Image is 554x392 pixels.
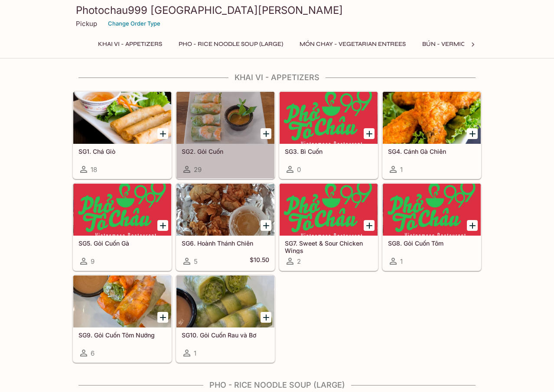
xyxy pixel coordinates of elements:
a: SG8. Gỏi Cuốn Tôm1 [382,183,481,271]
button: Add SG8. Gỏi Cuốn Tôm [467,220,478,231]
div: SG7. Sweet & Sour Chicken Wings [280,184,378,236]
span: 2 [297,257,301,266]
button: Add SG2. Gỏi Cuốn [261,128,271,139]
button: Add SG6. Hoành Thánh Chiên [261,220,271,231]
h5: SG10. Gỏi Cuốn Rau và Bơ [182,331,269,339]
a: SG2. Gỏi Cuốn29 [176,91,275,179]
span: 1 [400,165,403,174]
h5: SG4. Cánh Gà Chiên [388,148,476,155]
div: SG6. Hoành Thánh Chiên [176,184,274,236]
h5: SG2. Gỏi Cuốn [182,148,269,155]
span: 9 [91,257,95,266]
span: 29 [194,165,202,174]
span: 1 [194,349,196,357]
button: Add SG5. Gỏi Cuốn Gà [157,220,168,231]
div: SG5. Gỏi Cuốn Gà [73,184,171,236]
button: Add SG9. Gỏi Cuốn Tôm Nướng [157,312,168,323]
h5: SG6. Hoành Thánh Chiên [182,240,269,247]
a: SG1. Chá Giò18 [73,91,172,179]
div: SG2. Gỏi Cuốn [176,92,274,144]
button: Add SG7. Sweet & Sour Chicken Wings [364,220,375,231]
a: SG10. Gỏi Cuốn Rau và Bơ1 [176,275,275,363]
div: SG8. Gỏi Cuốn Tôm [383,184,481,236]
a: SG5. Gỏi Cuốn Gà9 [73,183,172,271]
button: BÚN - Vermicelli Noodles [417,38,514,50]
h5: SG8. Gỏi Cuốn Tôm [388,240,476,247]
button: Add SG1. Chá Giò [157,128,168,139]
span: 5 [194,257,198,266]
h4: Khai Vi - Appetizers [72,73,482,82]
button: Khai Vi - Appetizers [93,38,167,50]
span: 0 [297,165,301,174]
button: MÓN CHAY - Vegetarian Entrees [295,38,411,50]
h4: Pho - Rice Noodle Soup (Large) [72,380,482,390]
h5: SG3. Bì Cuốn [285,148,372,155]
h3: Photochau999 [GEOGRAPHIC_DATA][PERSON_NAME] [76,3,478,17]
button: Add SG4. Cánh Gà Chiên [467,128,478,139]
div: SG4. Cánh Gà Chiên [383,92,481,144]
button: Add SG10. Gỏi Cuốn Rau và Bơ [261,312,271,323]
h5: SG7. Sweet & Sour Chicken Wings [285,240,372,254]
span: 6 [91,349,95,357]
div: SG3. Bì Cuốn [280,92,378,144]
h5: SG5. Gỏi Cuốn Gà [78,240,166,247]
div: SG10. Gỏi Cuốn Rau và Bơ [176,275,274,327]
h5: SG9. Gỏi Cuốn Tôm Nướng [78,331,166,339]
h5: SG1. Chá Giò [78,148,166,155]
button: Pho - Rice Noodle Soup (Large) [174,38,288,50]
span: 18 [91,165,97,174]
div: SG9. Gỏi Cuốn Tôm Nướng [73,275,171,327]
a: SG4. Cánh Gà Chiên1 [382,91,481,179]
a: SG7. Sweet & Sour Chicken Wings2 [279,183,378,271]
h5: $10.50 [250,256,269,266]
a: SG3. Bì Cuốn0 [279,91,378,179]
a: SG9. Gỏi Cuốn Tôm Nướng6 [73,275,172,363]
a: SG6. Hoành Thánh Chiên5$10.50 [176,183,275,271]
button: Change Order Type [104,17,164,30]
div: SG1. Chá Giò [73,92,171,144]
span: 1 [400,257,403,266]
p: Pickup [76,19,97,28]
button: Add SG3. Bì Cuốn [364,128,375,139]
